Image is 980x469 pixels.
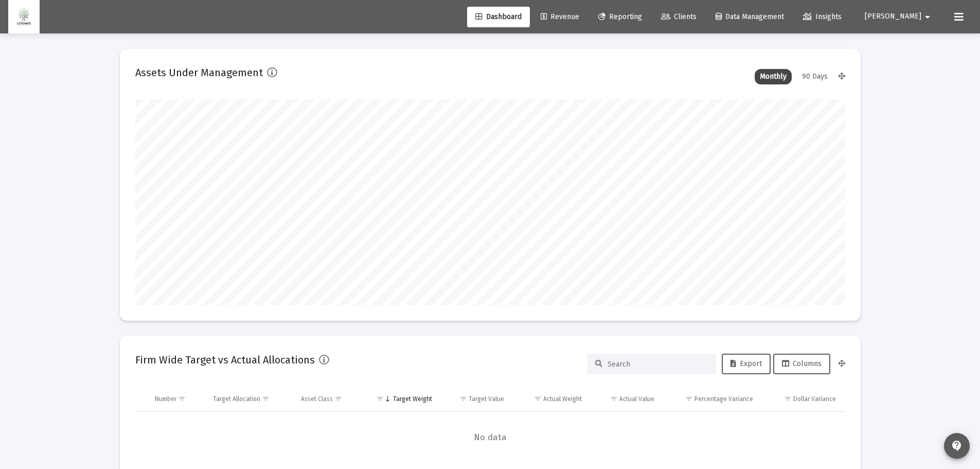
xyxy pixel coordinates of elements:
a: Clients [653,7,705,27]
img: Dashboard [16,7,32,27]
span: [PERSON_NAME] [865,12,921,21]
span: Clients [661,12,697,21]
a: Reporting [590,7,650,27]
h2: Assets Under Management [135,64,263,81]
span: Show filter options for column 'Actual Weight' [534,395,542,403]
td: Column Dollar Variance [760,387,845,411]
input: Search [608,360,708,369]
a: Dashboard [467,7,530,27]
span: Show filter options for column 'Target Weight' [376,395,384,403]
span: Show filter options for column 'Target Allocation' [262,395,270,403]
div: Number [155,395,176,403]
div: Target Value [469,395,504,403]
span: Dashboard [475,12,522,21]
span: Insights [803,12,842,21]
div: 90 Days [797,69,833,84]
div: Target Weight [393,395,432,403]
a: Data Management [707,7,792,27]
span: Reporting [598,12,642,21]
span: Show filter options for column 'Asset Class' [334,395,342,403]
td: Column Percentage Variance [662,387,760,411]
span: Show filter options for column 'Percentage Variance' [685,395,693,403]
td: Column Target Weight [362,387,439,411]
div: Actual Value [619,395,654,403]
div: Target Allocation [213,395,260,403]
div: Data grid [135,387,845,463]
h2: Firm Wide Target vs Actual Allocations [135,352,315,368]
div: Percentage Variance [694,395,753,403]
button: Export [722,354,771,374]
td: Column Number [148,387,206,411]
mat-icon: arrow_drop_down [921,7,934,27]
span: Revenue [541,12,579,21]
div: Asset Class [301,395,333,403]
span: Data Management [716,12,784,21]
a: Revenue [532,7,587,27]
td: Column Target Allocation [206,387,294,411]
td: Column Actual Value [589,387,662,411]
a: Insights [795,7,850,27]
div: Monthly [755,69,792,84]
mat-icon: contact_support [951,440,963,452]
span: Show filter options for column 'Actual Value' [610,395,618,403]
div: Actual Weight [543,395,582,403]
span: No data [135,432,845,443]
td: Column Actual Weight [511,387,589,411]
div: Dollar Variance [793,395,836,403]
span: Show filter options for column 'Number' [178,395,186,403]
span: Show filter options for column 'Dollar Variance' [784,395,792,403]
span: Export [730,359,762,368]
span: Show filter options for column 'Target Value' [459,395,467,403]
td: Column Target Value [439,387,512,411]
button: Columns [773,354,830,374]
button: [PERSON_NAME] [852,6,946,27]
td: Column Asset Class [294,387,362,411]
span: Columns [782,359,822,368]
